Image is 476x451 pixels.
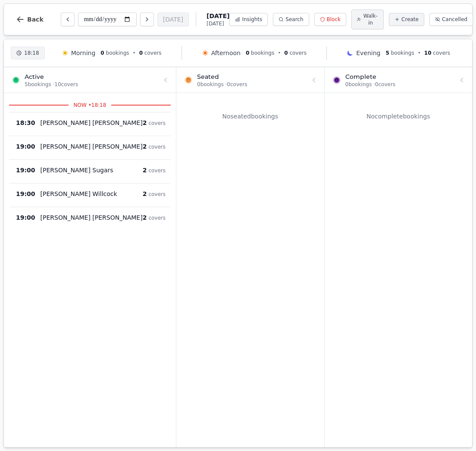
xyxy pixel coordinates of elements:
[389,13,424,26] button: Create
[157,12,189,26] button: [DATE]
[144,50,162,56] span: covers
[278,50,281,56] span: •
[273,13,309,26] button: Search
[433,50,450,56] span: covers
[143,190,147,197] span: 2
[327,16,341,23] span: Block
[100,50,104,56] span: 0
[148,215,166,221] span: covers
[133,50,136,56] span: •
[385,50,389,56] span: 5
[207,12,229,20] span: [DATE]
[356,49,380,57] span: Evening
[442,16,467,23] span: Cancelled
[143,167,147,174] span: 2
[251,50,274,56] span: bookings
[41,213,143,222] p: [PERSON_NAME] [PERSON_NAME]
[229,13,268,26] button: Insights
[16,142,35,151] span: 19:00
[148,168,166,174] span: covers
[41,142,143,151] p: [PERSON_NAME] [PERSON_NAME]
[16,166,35,174] span: 19:00
[139,50,143,56] span: 0
[391,50,414,56] span: bookings
[9,9,50,30] button: Back
[140,12,154,26] button: Next day
[351,9,384,29] button: Walk-in
[285,16,303,23] span: Search
[314,13,346,26] button: Block
[148,120,166,126] span: covers
[41,190,117,198] p: [PERSON_NAME] Willcock
[148,191,166,197] span: covers
[143,119,147,126] span: 2
[106,50,129,56] span: bookings
[182,112,319,121] p: No seated bookings
[16,190,35,198] span: 19:00
[424,50,432,56] span: 10
[61,12,75,26] button: Previous day
[429,13,473,26] button: Cancelled
[24,50,39,56] span: 18:18
[41,118,143,127] p: [PERSON_NAME] [PERSON_NAME]
[330,112,467,121] p: No complete bookings
[16,118,35,127] span: 18:30
[246,50,249,56] span: 0
[242,16,262,23] span: Insights
[211,49,241,57] span: Afternoon
[284,50,288,56] span: 0
[418,50,421,56] span: •
[16,213,35,222] span: 19:00
[363,12,378,26] span: Walk-in
[71,49,96,57] span: Morning
[143,143,147,150] span: 2
[69,102,112,109] span: NOW • 18:18
[289,50,307,56] span: covers
[148,144,166,150] span: covers
[401,16,419,23] span: Create
[143,214,147,221] span: 2
[27,16,44,22] span: Back
[207,20,229,27] span: [DATE]
[41,166,113,174] p: [PERSON_NAME] Sugars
